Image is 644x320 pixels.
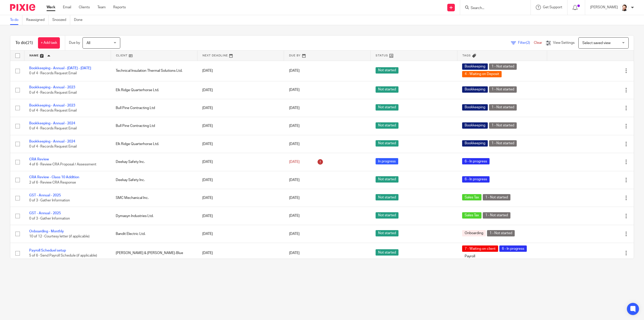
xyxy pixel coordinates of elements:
span: Bookkeeping [462,122,488,129]
span: View Settings [553,41,575,45]
a: Team [97,5,106,10]
a: Email [63,5,71,10]
span: [DATE] [289,196,300,200]
td: [DATE] [197,189,284,207]
a: CRA Review [29,158,49,161]
span: 0 of 3 · Gather Information [29,199,70,202]
span: Filter [518,41,534,45]
span: [DATE] [289,69,300,73]
span: 0 of 4 · Records Request Email [29,109,77,112]
span: (2) [526,41,530,45]
td: [DATE] [197,243,284,263]
span: Not started [376,140,398,147]
span: 2 of 6 · Review CRA Response [29,181,76,184]
span: [DATE] [289,178,300,182]
a: Payroll Scheduel setup [29,249,66,252]
a: Onboarding - Monthly [29,230,64,233]
td: [DATE] [197,153,284,171]
a: GST - Annual - 2025 [29,194,61,197]
td: Dymasyn Industries Ltd. [111,207,197,225]
input: Search [470,6,515,11]
span: Get Support [543,6,562,9]
span: 0 of 4 · Records Request Email [29,127,77,130]
td: [DATE] [197,135,284,153]
a: To do [10,15,22,25]
span: (21) [26,41,33,45]
span: 1 - Not started [487,230,515,236]
span: 0 of 3 · Gather Information [29,217,70,220]
span: 4 of 6 · Review CRA Proposal / Assessment [29,163,96,166]
td: [DATE] [197,81,284,99]
span: 1 - Not started [489,104,517,111]
span: Select saved view [582,41,611,45]
span: Not started [376,249,398,256]
span: All [87,41,90,45]
span: [DATE] [289,232,300,236]
span: 1 - Not started [489,86,517,93]
td: Bandit Electric Ltd. [111,225,197,243]
span: 1 - Not started [489,63,517,70]
td: [DATE] [197,61,284,81]
td: Elk Ridge Quarterhorse Ltd. [111,81,197,99]
span: [DATE] [289,160,300,164]
span: 6 - In progress [462,176,490,183]
td: [DATE] [197,99,284,117]
a: Clear [534,41,542,45]
span: Not started [376,230,398,236]
span: Not started [376,194,398,200]
span: Bookkeeping [462,140,488,147]
span: 1 - Not started [489,140,517,147]
span: [DATE] [289,124,300,128]
h1: To do [15,40,33,46]
a: Done [74,15,86,25]
a: CRA Review - Class 10 Addition [29,175,79,179]
span: 7 - Waiting on client [462,245,498,252]
span: 6 - In progress [462,158,490,164]
a: Work [47,5,55,10]
span: 1 - Not started [483,194,510,200]
td: [DATE] [197,207,284,225]
span: 4 - Waiting on Deposit [462,71,502,77]
td: Elk Ridge Quarterhorse Ltd. [111,135,197,153]
a: Reports [113,5,126,10]
td: [DATE] [197,171,284,189]
td: Technical Insulation Thermal Solutions Ltd. [111,61,197,81]
span: Tags [462,54,471,57]
a: Bookkeeping - Annual - 2023 [29,86,75,89]
span: Onboarding [462,230,486,236]
span: [DATE] [289,251,300,255]
span: Not started [376,176,398,183]
td: [PERSON_NAME] & [PERSON_NAME]-Blue [111,243,197,263]
a: Snoozed [52,15,70,25]
span: 0 of 4 · Records Request Email [29,91,77,94]
a: Bookkeeping - Annual - 2023 [29,104,75,107]
span: 0 of 4 · Records Request Email [29,145,77,148]
span: Not started [376,86,398,93]
span: 0 of 4 · Records Request Email [29,72,77,75]
span: Not started [376,212,398,219]
span: Not started [376,122,398,129]
span: [DATE] [289,88,300,92]
td: Deekay Safety Inc. [111,171,197,189]
span: 1 - Not started [489,122,517,129]
span: Bookkeeping [462,104,488,111]
a: Bookkeeping - Annual - [DATE] - [DATE] [29,66,91,70]
span: Payroll [462,253,478,259]
span: 5 of 6 · Send Payroll Schedule (if applicable) [29,254,97,257]
span: 6 - In progress [499,245,527,252]
span: Sales Tax [462,212,481,219]
span: [DATE] [289,142,300,146]
td: Bull Pine Contracting Ltd [111,99,197,117]
span: [DATE] [289,214,300,218]
span: [DATE] [289,106,300,110]
span: 1 - Not started [483,212,510,219]
td: Deekay Safety Inc. [111,153,197,171]
a: Clients [79,5,90,10]
a: Bookkeeping - Annual - 2024 [29,122,75,125]
span: Bookkeeping [462,63,488,70]
span: Bookkeeping [462,86,488,93]
td: [DATE] [197,225,284,243]
td: [DATE] [197,117,284,135]
img: Jayde%20Headshot.jpg [620,4,628,12]
span: In progress [376,158,398,164]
